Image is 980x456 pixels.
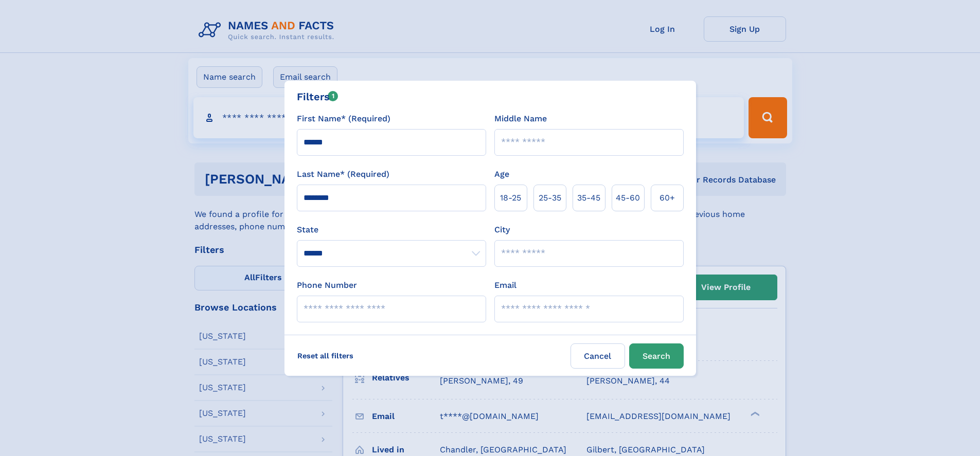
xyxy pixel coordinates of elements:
label: City [494,224,510,236]
label: Age [494,168,509,180]
label: Email [494,279,516,291]
button: Search [629,343,684,369]
label: Cancel [571,343,625,369]
div: Filters [297,89,338,104]
label: First Name* (Required) [297,113,390,125]
span: 35‑45 [577,192,600,204]
label: Phone Number [297,279,357,291]
span: 18‑25 [500,192,521,204]
label: State [297,224,486,236]
span: 45‑60 [616,192,640,204]
label: Middle Name [494,113,547,125]
span: 25‑35 [539,192,561,204]
label: Last Name* (Required) [297,168,389,180]
span: 60+ [660,192,675,204]
label: Reset all filters [291,343,360,368]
